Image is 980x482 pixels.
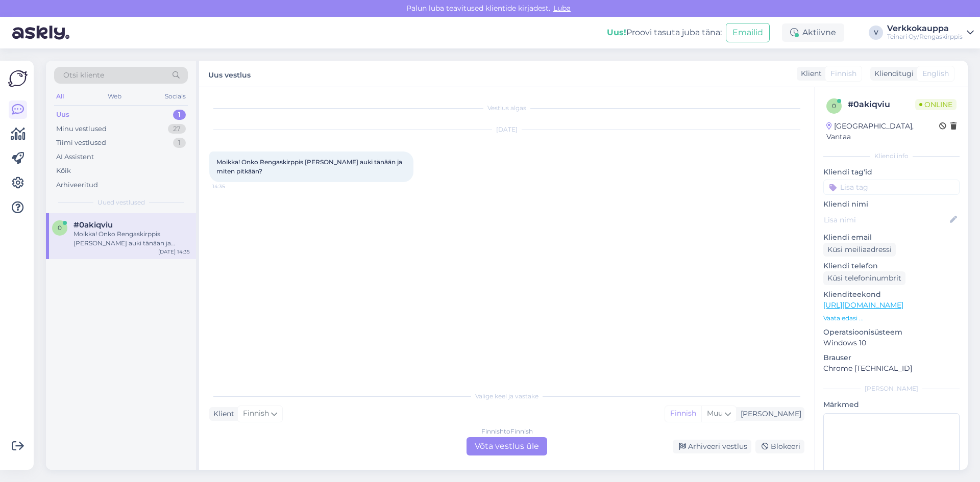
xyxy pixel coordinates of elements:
[870,68,914,79] div: Klienditugi
[216,158,404,175] span: Moikka! Onko Rengaskirppis [PERSON_NAME] auki tänään ja miten pitkään?
[56,180,98,190] div: Arhiveeritud
[869,26,883,40] div: V
[168,124,186,134] div: 27
[823,271,905,285] div: Küsi telefoninumbrit
[887,33,963,41] div: Teinari Oy/Rengaskirppis
[56,166,71,176] div: Kõik
[823,243,896,257] div: Küsi meiliaadressi
[823,300,903,310] a: [URL][DOMAIN_NAME]
[782,23,844,42] div: Aktiivne
[54,90,66,103] div: All
[707,409,723,418] span: Muu
[173,110,186,120] div: 1
[163,90,188,103] div: Socials
[887,24,963,33] div: Verkkokauppa
[915,99,957,110] span: Online
[755,440,804,453] div: Blokeeri
[208,67,251,81] label: Uus vestlus
[823,338,960,348] p: Windows 10
[823,167,960,177] p: Kliendi tag'id
[58,224,62,232] span: 0
[823,180,960,195] input: Lisa tag
[8,69,28,88] img: Askly Logo
[797,68,822,79] div: Klient
[550,4,574,13] span: Luba
[467,437,547,455] div: Võta vestlus üle
[97,198,145,207] span: Uued vestlused
[737,409,801,419] div: [PERSON_NAME]
[823,384,960,393] div: [PERSON_NAME]
[63,70,104,81] span: Otsi kliente
[848,98,915,111] div: # 0akiqviu
[823,363,960,374] p: Chrome [TECHNICAL_ID]
[823,232,960,243] p: Kliendi email
[823,399,960,410] p: Märkmed
[824,214,948,225] input: Lisa nimi
[826,121,939,142] div: [GEOGRAPHIC_DATA], Vantaa
[212,183,251,190] span: 14:35
[673,440,751,453] div: Arhiveeri vestlus
[823,314,960,323] p: Vaata edasi ...
[209,125,804,134] div: [DATE]
[173,138,186,148] div: 1
[209,392,804,401] div: Valige keel ja vastake
[922,68,949,79] span: English
[481,427,533,436] div: Finnish to Finnish
[823,261,960,271] p: Kliendi telefon
[73,230,190,248] div: Moikka! Onko Rengaskirppis [PERSON_NAME] auki tänään ja miten pitkään?
[823,289,960,300] p: Klienditeekond
[823,352,960,363] p: Brauser
[830,68,856,79] span: Finnish
[56,124,107,134] div: Minu vestlused
[823,151,960,161] div: Kliendi info
[56,110,69,120] div: Uus
[726,23,770,42] button: Emailid
[106,90,124,103] div: Web
[209,409,234,419] div: Klient
[607,28,626,37] b: Uus!
[832,102,836,110] span: 0
[243,408,269,419] span: Finnish
[158,248,190,256] div: [DATE] 14:35
[56,138,106,148] div: Tiimi vestlused
[73,220,113,230] span: #0akiqviu
[665,406,701,421] div: Finnish
[823,327,960,338] p: Operatsioonisüsteem
[887,24,974,41] a: VerkkokauppaTeinari Oy/Rengaskirppis
[56,152,94,162] div: AI Assistent
[823,199,960,210] p: Kliendi nimi
[209,104,804,113] div: Vestlus algas
[607,27,722,39] div: Proovi tasuta juba täna:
